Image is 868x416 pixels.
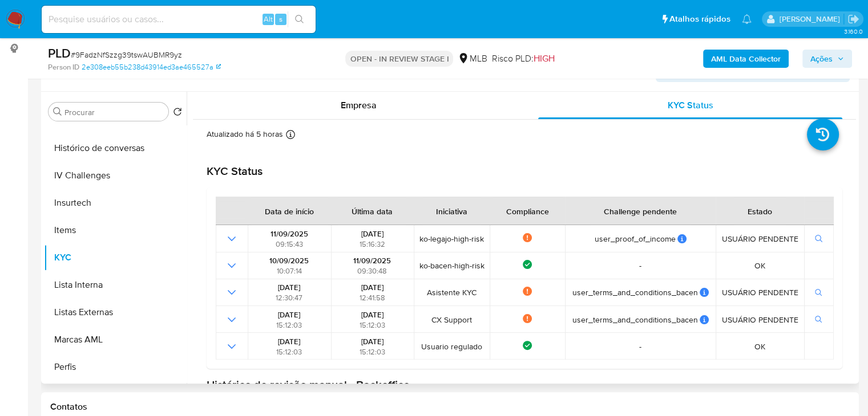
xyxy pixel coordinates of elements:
[843,27,862,36] span: 3.160.0
[82,62,221,72] a: 2e308eeb55b238d43914ed3ae465527a
[44,134,187,162] button: Histórico de conversas
[742,14,752,24] a: Notificações
[802,50,852,68] button: Ações
[44,271,187,299] button: Lista Interna
[44,162,187,189] button: IV Challenges
[44,381,187,408] button: Relacionados
[533,52,554,65] span: HIGH
[44,217,187,244] button: Items
[207,129,283,140] p: Atualizado há 5 horas
[44,244,187,271] button: KYC
[345,51,453,67] p: OPEN - IN REVIEW STAGE I
[173,107,182,120] button: Retornar ao pedido padrão
[44,353,187,381] button: Perfis
[779,14,843,25] p: matias.logusso@mercadopago.com.br
[264,14,273,25] span: Alt
[810,50,833,68] span: Ações
[53,107,62,116] button: Procurar
[711,50,781,68] b: AML Data Collector
[44,299,187,326] button: Listas Externas
[48,62,79,72] b: Person ID
[458,52,487,65] div: MLB
[703,50,789,68] button: AML Data Collector
[71,49,182,60] span: # 9FadzNfSzzg39tswAUBMR9yz
[669,13,730,25] span: Atalhos rápidos
[44,189,187,217] button: Insurtech
[341,99,377,112] span: Empresa
[50,401,850,413] h1: Contatos
[288,11,311,27] button: search-icon
[64,107,164,117] input: Procurar
[44,326,187,353] button: Marcas AML
[48,44,71,62] b: PLD
[279,14,282,25] span: s
[668,99,713,112] span: KYC Status
[491,52,554,65] span: Risco PLD:
[42,12,316,27] input: Pesquise usuários ou casos...
[847,13,859,25] a: Sair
